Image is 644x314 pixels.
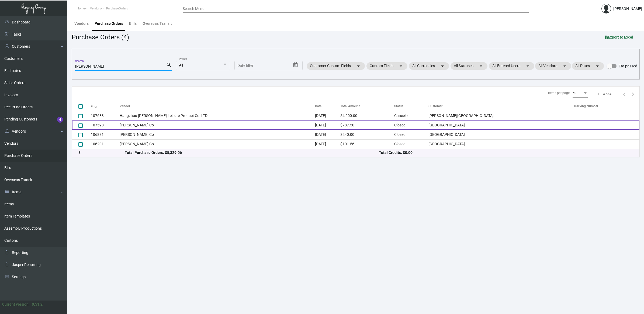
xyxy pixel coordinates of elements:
[394,120,428,130] td: Closed
[439,63,446,69] mat-icon: arrow_drop_down
[259,64,285,68] input: End date
[428,120,573,130] td: [GEOGRAPHIC_DATA]
[2,302,30,307] div: Current version:
[340,130,394,139] td: $240.00
[620,90,629,98] button: Previous page
[613,6,642,12] div: [PERSON_NAME]
[120,104,130,109] div: Vendor
[428,104,442,109] div: Customer
[379,150,633,156] div: Total Credits: $0.00
[74,21,89,26] div: Vendors
[340,111,394,120] td: $4,200.00
[366,62,407,70] mat-chip: Custom Fields
[597,92,611,96] div: 1 – 4 of 4
[91,139,120,149] td: 106201
[78,150,125,156] div: $
[340,120,394,130] td: $787.50
[315,139,340,149] td: [DATE]
[91,104,120,109] div: #
[355,63,362,69] mat-icon: arrow_drop_down
[315,104,340,109] div: Date
[32,302,43,307] div: 0.51.2
[394,111,428,120] td: Canceled
[394,104,403,109] div: Status
[120,130,315,139] td: [PERSON_NAME] Co
[120,104,315,109] div: Vendor
[340,139,394,149] td: $101.56
[91,111,120,120] td: 107683
[120,139,315,149] td: [PERSON_NAME] Co
[619,63,637,69] span: Eta passed
[428,111,573,120] td: [PERSON_NAME][GEOGRAPHIC_DATA]
[120,120,315,130] td: [PERSON_NAME] Co
[91,130,120,139] td: 106881
[72,32,129,42] div: Purchase Orders (4)
[573,91,576,95] span: 50
[489,62,534,70] mat-chip: All Entered Users
[340,104,394,109] div: Total Amount
[315,111,340,120] td: [DATE]
[340,104,360,109] div: Total Amount
[525,63,531,69] mat-icon: arrow_drop_down
[315,104,321,109] div: Date
[179,63,183,67] span: All
[562,63,568,69] mat-icon: arrow_drop_down
[394,104,428,109] div: Status
[394,130,428,139] td: Closed
[428,104,573,109] div: Customer
[143,21,172,26] div: Overseas Transit
[601,32,638,42] button: Export to Excel
[237,64,254,68] input: Start date
[573,104,639,109] div: Tracking Number
[428,139,573,149] td: [GEOGRAPHIC_DATA]
[129,21,137,26] div: Bills
[166,62,172,68] mat-icon: search
[573,91,588,95] mat-select: Items per page:
[605,35,633,39] span: Export to Excel
[315,130,340,139] td: [DATE]
[601,4,611,13] img: admin@bootstrapmaster.com
[90,7,101,10] span: Vendors
[95,21,123,26] div: Purchase Orders
[428,130,573,139] td: [GEOGRAPHIC_DATA]
[572,62,604,70] mat-chip: All Dates
[120,111,315,120] td: Hangzhou [PERSON_NAME] Leisure Product Co. LTD
[478,63,484,69] mat-icon: arrow_drop_down
[91,104,93,109] div: #
[535,62,571,70] mat-chip: All Vendors
[409,62,449,70] mat-chip: All Currencies
[629,90,637,98] button: Next page
[91,120,120,130] td: 107598
[307,62,365,70] mat-chip: Customer Custom Fields
[398,63,404,69] mat-icon: arrow_drop_down
[394,139,428,149] td: Closed
[106,7,128,10] span: PurchaseOrders
[125,150,379,156] div: Total Purchase Orders: $5,329.06
[77,7,85,10] span: Home
[573,104,598,109] div: Tracking Number
[451,62,487,70] mat-chip: All Statuses
[548,91,570,95] div: Items per page:
[291,61,300,69] button: Open calendar
[594,63,601,69] mat-icon: arrow_drop_down
[315,120,340,130] td: [DATE]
